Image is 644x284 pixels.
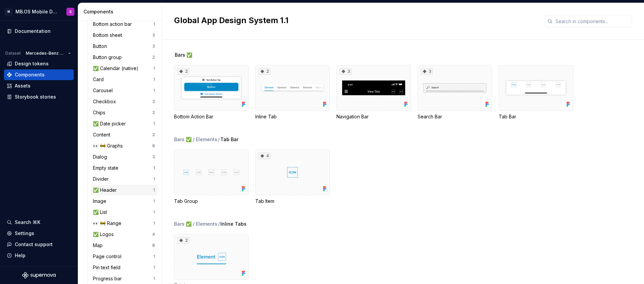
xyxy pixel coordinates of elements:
[153,88,155,93] div: 1
[418,113,492,120] div: Search Bar
[69,9,72,14] div: S
[22,272,56,279] svg: Supernova Logo
[152,143,155,149] div: 8
[339,68,352,75] div: 3
[218,136,220,143] span: /
[15,28,51,35] div: Documentation
[90,74,158,85] a: Card1
[153,265,155,270] div: 1
[90,41,158,52] a: Button3
[90,140,158,151] a: 👀 🚧 Graphs8
[553,15,632,27] input: Search in components...
[499,65,573,120] div: Tab Bar
[93,198,109,205] div: Image
[15,241,53,248] div: Contact support
[93,43,110,50] div: Button
[153,198,155,204] div: 1
[93,65,141,72] div: ✅ Calendar (native)
[4,92,74,102] a: Storybook stories
[255,150,330,205] div: 4Tab Item
[15,219,40,226] div: Search ⌘K
[258,68,270,75] div: 2
[93,275,124,282] div: Progress bar
[418,65,492,120] div: 3Search Bar
[153,165,155,171] div: 1
[90,118,158,129] a: ✅ Date picker1
[5,8,13,16] div: M
[152,44,155,49] div: 3
[255,113,330,120] div: Inline Tab
[174,150,249,205] div: Tab Group
[152,243,155,248] div: 8
[4,239,74,250] button: Contact support
[90,240,158,251] a: Map8
[15,94,56,100] div: Storybook stories
[177,68,189,75] div: 2
[93,264,123,271] div: Pin text field
[4,217,74,228] button: Search ⌘K
[15,71,45,78] div: Components
[93,220,124,227] div: 👀 🚧 Range
[90,107,158,118] a: Chips2
[15,252,25,259] div: Help
[15,60,49,67] div: Design tokens
[421,68,433,75] div: 3
[90,52,158,63] a: Button group2
[175,52,192,58] span: Bars ✅
[218,221,220,227] span: /
[15,82,31,89] div: Assets
[4,228,74,239] a: Settings
[174,65,249,120] div: 2Bottom Action Bar
[153,21,155,27] div: 1
[90,196,158,207] a: Image1
[90,63,158,74] a: ✅ Calendar (native)1
[93,32,125,39] div: Bottom sheet
[93,176,111,182] div: Divider
[4,250,74,261] button: Help
[255,65,330,120] div: 2Inline Tab
[174,113,249,120] div: Bottom Action Bar
[152,132,155,137] div: 2
[174,198,249,205] div: Tab Group
[255,198,330,205] div: Tab Item
[90,262,158,273] a: Pin text field1
[93,21,135,27] div: Bottom action bar
[23,49,74,58] button: Mercedes-Benz 2.0
[93,131,113,138] div: Content
[90,19,158,30] a: Bottom action bar1
[93,154,110,160] div: Dialog
[153,187,155,193] div: 1
[174,15,537,26] h2: Global App Design System 1.1
[258,153,270,159] div: 4
[499,113,573,120] div: Tab Bar
[4,80,74,91] a: Assets
[153,276,155,281] div: 1
[90,163,158,173] a: Empty state1
[220,136,238,143] span: Tab Bar
[93,54,124,61] div: Button group
[220,221,247,227] span: Inline Tabs
[15,8,58,15] div: MB.OS Mobile Design System
[4,26,74,37] a: Documentation
[84,8,159,15] div: Components
[152,55,155,60] div: 2
[90,174,158,184] a: Divider1
[153,221,155,226] div: 1
[90,251,158,262] a: Page control1
[93,120,128,127] div: ✅ Date picker
[152,232,155,237] div: 4
[153,66,155,71] div: 1
[174,136,217,143] div: Bars ✅ / Elements
[153,176,155,182] div: 1
[153,121,155,126] div: 1
[152,154,155,160] div: 3
[90,229,158,240] a: ✅ Logos4
[177,237,189,244] div: 2
[152,99,155,104] div: 3
[336,113,411,120] div: Navigation Bar
[153,254,155,259] div: 1
[4,58,74,69] a: Design tokens
[93,242,105,249] div: Map
[152,33,155,38] div: 3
